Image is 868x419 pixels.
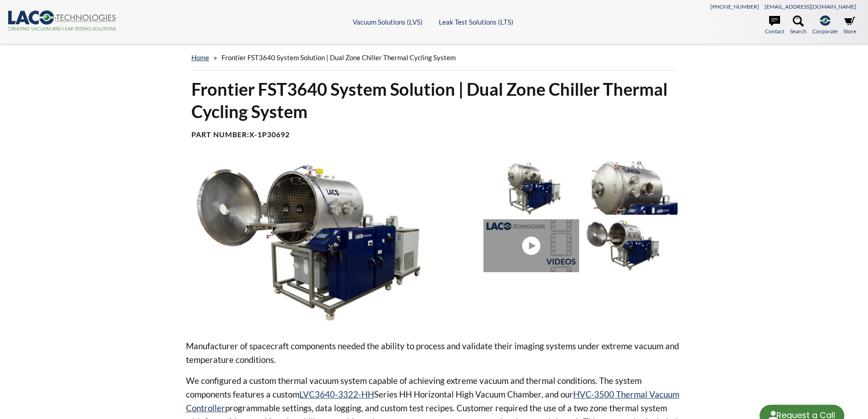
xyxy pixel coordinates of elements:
a: home [191,53,209,62]
p: Manufacturer of spacecraft components needed the ability to process and validate their imaging sy... [186,339,683,367]
a: [EMAIL_ADDRESS][DOMAIN_NAME] [765,3,856,10]
a: Store [843,16,856,36]
a: Contact [765,16,784,36]
a: Search [790,16,806,36]
h4: Part Number: [191,130,677,140]
a: Leak Test Solutions (LTS) [439,18,514,26]
div: » [191,45,677,71]
b: X-1P30692 [249,130,290,139]
img: Thermal Vacuum System for Spacecraft Imaging Testing, SS Chamber, angled view [186,161,477,325]
img: Thermal Vacuum System for Spacecraft Imaging Testing, chamber close-up [583,161,678,214]
span: Corporate [812,27,837,36]
span: Frontier FST3640 System Solution | Dual Zone Chiller Thermal Cycling System [221,53,456,62]
a: LVC3640-3322-HH [299,389,374,399]
a: Vacuum Solutions (LVS) [353,18,423,26]
h1: Frontier FST3640 System Solution | Dual Zone Chiller Thermal Cycling System [191,78,677,123]
a: [PHONE_NUMBER] [710,3,759,10]
img: Thermal Vacuum System for Spacecraft Imaging Testing, Open Chamber Door, angled view [583,219,678,272]
img: Thermal Vacuum System for Spacecraft Imaging Testing [483,161,578,214]
a: Video [483,219,583,272]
